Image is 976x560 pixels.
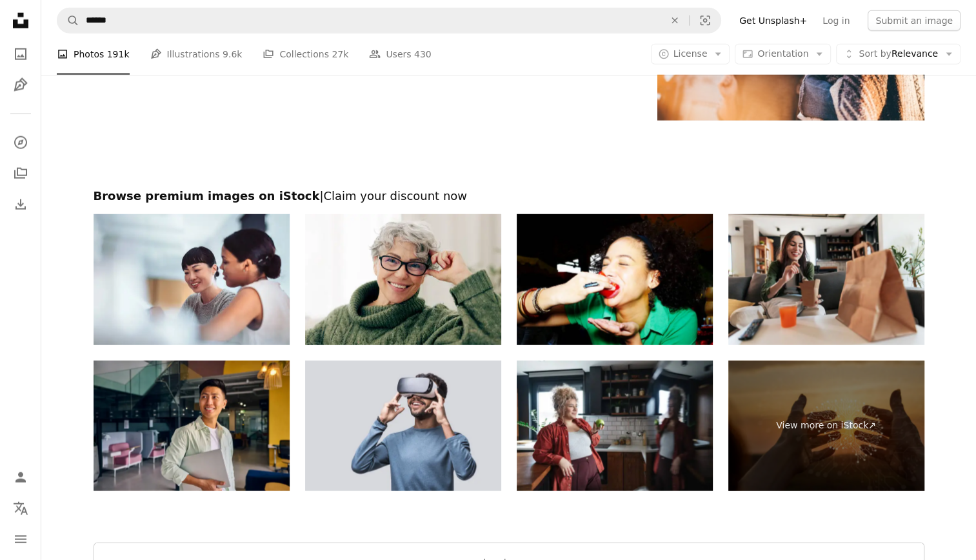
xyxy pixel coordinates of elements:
[8,41,34,67] a: Photos
[517,214,713,345] img: Portrait of woman eating fresh food
[319,189,467,203] span: | Claim your discount now
[94,361,290,492] img: Young asian freelancer smiling and holding laptop in modern office
[651,44,730,65] button: License
[735,44,831,65] button: Orientation
[8,495,34,521] button: Language
[859,48,938,61] span: Relevance
[728,214,924,345] img: Young woman enjoying takeaway food at home
[8,526,34,552] button: Menu
[757,48,808,59] span: Orientation
[815,10,857,31] a: Log in
[517,361,713,492] img: Young woman eating healthy green apple in modern kitchen
[305,361,501,492] img: Young man experiencing virtual reality eyeglasses headset
[859,48,891,59] span: Sort by
[8,192,34,217] a: Download History
[414,47,432,61] span: 430
[8,8,34,36] a: Home — Unsplash
[8,72,34,98] a: Illustrations
[728,361,924,492] a: View more on iStock↗
[223,47,242,61] span: 9.6k
[57,8,79,33] button: Search Unsplash
[8,465,34,490] a: Log in / Sign up
[94,214,290,345] img: Two Women Collaborating In A Modern Office Environment
[661,8,689,33] button: Clear
[150,34,243,75] a: Illustrations 9.6k
[8,130,34,155] a: Explore
[690,8,721,33] button: Visual search
[868,10,961,31] button: Submit an image
[369,34,431,75] a: Users 430
[263,34,348,75] a: Collections 27k
[94,188,924,204] h2: Browse premium images on iStock
[332,47,348,61] span: 27k
[305,214,501,345] img: Happy, face and senior woman on sofa to relax in home or grandma laughing with happiness and free...
[673,48,708,59] span: License
[8,161,34,186] a: Collections
[732,10,815,31] a: Get Unsplash+
[57,8,721,34] form: Find visuals sitewide
[836,44,961,65] button: Sort byRelevance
